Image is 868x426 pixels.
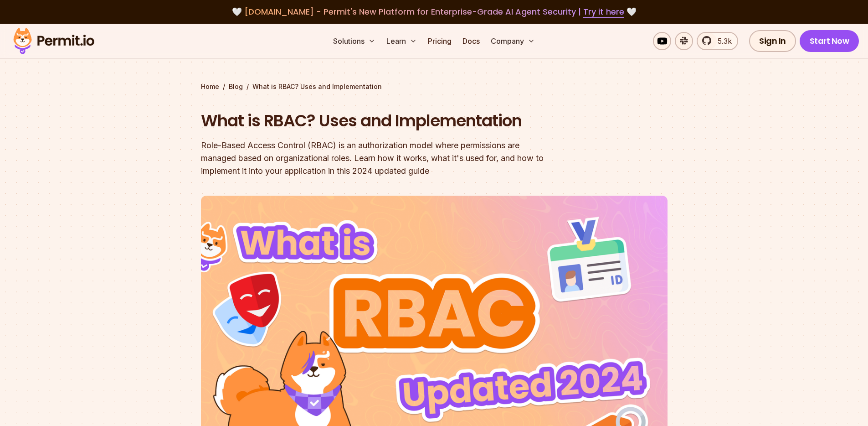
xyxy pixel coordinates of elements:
[583,6,624,18] a: Try it here
[800,30,859,52] a: Start Now
[229,82,243,91] a: Blog
[424,32,455,50] a: Pricing
[383,32,421,50] button: Learn
[487,32,539,50] button: Company
[244,6,624,17] span: [DOMAIN_NAME] - Permit's New Platform for Enterprise-Grade AI Agent Security |
[712,36,732,47] span: 5.3k
[201,109,551,132] h1: What is RBAC? Uses and Implementation
[201,82,219,91] a: Home
[22,5,846,18] div: 🤍 🤍
[201,139,551,177] div: Role-Based Access Control (RBAC) is an authorization model where permissions are managed based on...
[749,30,796,52] a: Sign In
[329,32,379,50] button: Solutions
[697,32,738,50] a: 5.3k
[201,82,668,91] div: / /
[9,26,98,57] img: Permit logo
[459,32,483,50] a: Docs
